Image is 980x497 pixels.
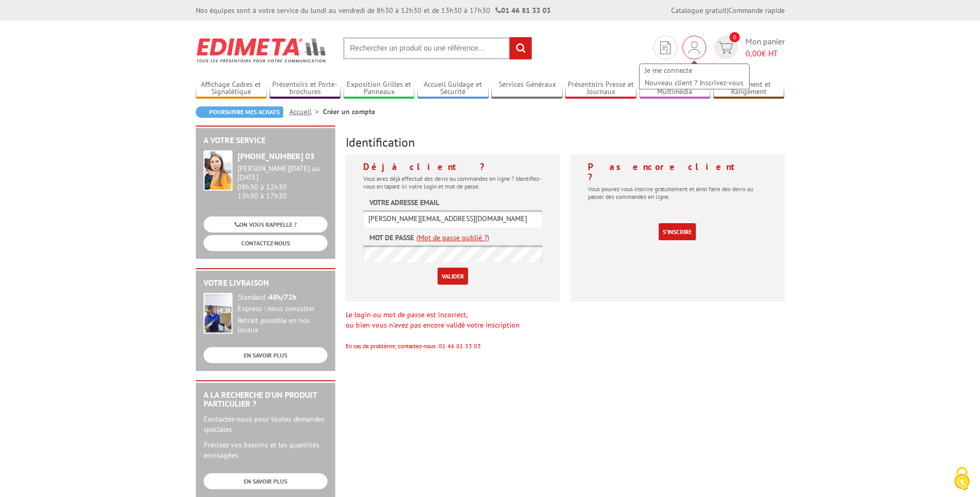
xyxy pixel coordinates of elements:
input: rechercher [509,37,532,59]
div: Je me connecte Nouveau client ? Inscrivez-vous [682,36,706,59]
a: Affichage Cadres et Signalétique [196,80,267,97]
button: Cookies (fenêtre modale) [944,462,980,497]
h4: Pas encore client ? [588,162,767,182]
div: | [671,5,785,15]
a: (Mot de passe oublié ?) [416,232,489,243]
div: 08h30 à 12h30 13h30 à 17h30 [238,164,328,200]
img: devis rapide [718,42,733,54]
a: ON VOUS RAPPELLE ? [204,216,328,232]
a: Exposition Grilles et Panneaux [344,80,415,97]
strong: 48h/72h [269,292,297,302]
p: Vous avez déjà effectué des devis ou commandes en ligne ? Identifiez-vous en tapant ici votre log... [363,175,542,190]
p: Contactez-nous pour toutes demandes spéciales [204,414,328,434]
input: Valider [438,268,468,285]
div: Standard : [238,293,328,302]
div: Nos équipes sont à votre service du lundi au vendredi de 8h30 à 12h30 et de 13h30 à 17h30 [196,5,551,15]
img: widget-livraison.jpg [204,293,232,334]
div: Retrait possible en nos locaux [238,316,328,335]
a: Présentoirs Presse et Journaux [565,80,636,97]
h2: Votre livraison [204,278,328,288]
img: Cookies (fenêtre modale) [949,466,975,492]
a: Accueil [289,107,323,116]
img: devis rapide [660,41,671,54]
a: devis rapide 0 Mon panier 0,00€ HT [711,36,785,59]
input: Rechercher un produit ou une référence... [343,37,532,59]
a: CONTACTEZ-NOUS [204,235,328,251]
a: EN SAVOIR PLUS [204,347,328,363]
span: € HT [745,48,785,59]
a: Nouveau client ? Inscrivez-vous [640,76,749,89]
h4: Déjà client ? [363,162,542,172]
a: Commande rapide [728,6,785,15]
a: Accueil Guidage et Sécurité [417,80,489,97]
h2: A votre service [204,136,328,145]
a: Services Généraux [491,80,563,97]
a: Poursuivre mes achats [196,106,283,118]
p: Précisez vos besoins et les quantités envisagées [204,440,328,460]
a: Présentoirs et Porte-brochures [270,80,341,97]
label: Votre adresse email [369,197,439,208]
span: 0,00 [745,48,761,58]
p: Vous pouvez vous inscrire gratuitement et ainsi faire des devis ou passer des commandes en ligne. [588,185,767,200]
li: Créer un compte [323,106,375,117]
div: [PERSON_NAME][DATE] au [DATE] [238,164,328,182]
span: Mon panier [745,36,785,59]
label: Mot de passe [369,232,414,243]
a: EN SAVOIR PLUS [204,473,328,489]
img: Edimeta [196,31,328,69]
img: widget-service.jpg [204,150,232,191]
a: Catalogue gratuit [671,6,727,15]
h2: A la recherche d'un produit particulier ? [204,391,328,409]
img: devis rapide [689,41,700,54]
div: Express : nous consulter [238,304,328,314]
h3: Identification [346,136,785,149]
strong: [PHONE_NUMBER] 03 [238,151,315,161]
a: Je me connecte [640,64,749,76]
span: 0 [729,32,740,42]
a: S'inscrire [659,223,696,240]
div: Le login ou mot de passe est incorrect, ou bien vous n'avez pas encore validé votre inscription [346,309,785,351]
strong: 01 46 81 33 03 [495,6,551,15]
span: En cas de problème, contactez-nous: 01 46 81 33 03 [346,342,481,350]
